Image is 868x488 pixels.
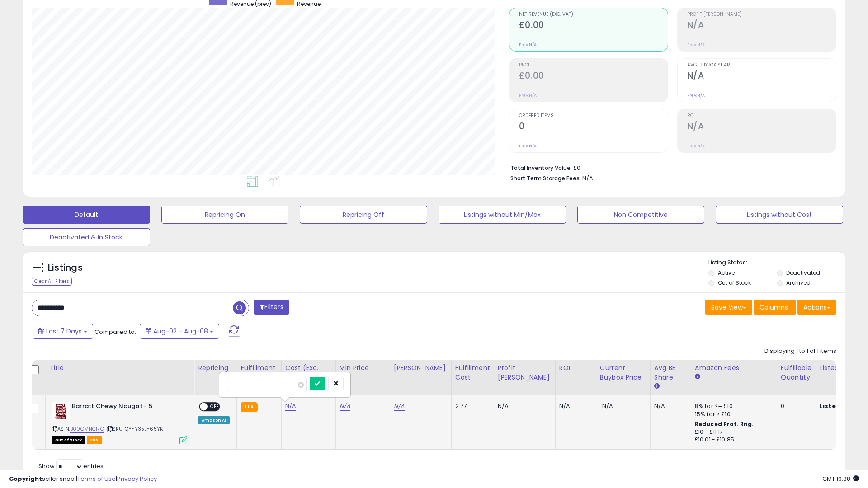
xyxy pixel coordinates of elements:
[786,269,820,277] label: Deactivated
[519,12,668,17] span: Net Revenue (Exc. VAT)
[70,425,104,433] a: B00CMNCI7Q
[510,164,572,172] b: Total Inventory Value:
[439,206,566,224] button: Listings without Min/Max
[455,402,487,410] div: 2.77
[577,206,705,224] button: Non Competitive
[781,363,812,382] div: Fulfillable Quantity
[687,63,836,68] span: Avg. Buybox Share
[198,363,233,373] div: Repricing
[519,70,668,83] h2: £0.00
[705,300,752,315] button: Save View
[695,402,770,410] div: 8% for <= £10
[285,363,332,382] div: Cost (Exc. VAT)
[9,475,157,483] div: seller snap | |
[23,206,150,224] button: Default
[77,474,116,483] a: Terms of Use
[600,363,646,382] div: Current Buybox Price
[559,402,589,410] div: N/A
[687,143,705,149] small: Prev: N/A
[786,279,811,286] label: Archived
[340,363,386,373] div: Min Price
[153,327,208,336] span: Aug-02 - Aug-08
[300,206,427,224] button: Repricing Off
[23,228,150,246] button: Deactivated & In Stock
[394,402,405,411] a: N/A
[94,328,136,336] span: Compared to:
[820,402,861,410] b: Listed Price:
[695,363,773,373] div: Amazon Fees
[687,70,836,83] h2: N/A
[140,324,219,339] button: Aug-02 - Aug-08
[87,436,102,444] span: FBA
[519,121,668,133] h2: 0
[32,277,72,286] div: Clear All Filters
[394,363,448,373] div: [PERSON_NAME]
[754,300,796,315] button: Columns
[687,121,836,133] h2: N/A
[695,410,770,418] div: 15% for > £10
[241,402,257,412] small: FBA
[695,428,770,436] div: £10 - £11.17
[822,474,859,483] span: 2025-08-16 19:38 GMT
[33,324,93,339] button: Last 7 Days
[781,402,809,410] div: 0
[764,347,836,356] div: Displaying 1 to 1 of 1 items
[455,363,490,382] div: Fulfillment Cost
[38,462,104,470] span: Show: entries
[510,162,830,173] li: £0
[519,42,537,47] small: Prev: N/A
[9,474,42,483] strong: Copyright
[708,258,845,267] p: Listing States:
[498,402,548,410] div: N/A
[718,279,751,286] label: Out of Stock
[695,436,770,444] div: £10.01 - £10.85
[797,300,836,315] button: Actions
[559,363,592,373] div: ROI
[759,303,788,312] span: Columns
[510,174,581,182] b: Short Term Storage Fees:
[716,206,843,224] button: Listings without Cost
[519,143,537,149] small: Prev: N/A
[519,63,668,68] span: Profit
[582,174,593,183] span: N/A
[519,93,537,98] small: Prev: N/A
[654,382,660,390] small: Avg BB Share.
[340,402,350,411] a: N/A
[498,363,552,382] div: Profit [PERSON_NAME]
[285,402,296,411] a: N/A
[687,42,705,47] small: Prev: N/A
[52,436,85,444] span: All listings that are currently out of stock and unavailable for purchase on Amazon
[687,12,836,17] span: Profit [PERSON_NAME]
[602,402,613,410] span: N/A
[687,93,705,98] small: Prev: N/A
[48,262,83,274] h5: Listings
[52,402,70,420] img: 51WqqsZcYxL._SL40_.jpg
[519,20,668,32] h2: £0.00
[161,206,289,224] button: Repricing On
[105,425,163,432] span: | SKU: QY-Y35E-65YK
[519,113,668,118] span: Ordered Items
[695,420,754,428] b: Reduced Prof. Rng.
[718,269,735,277] label: Active
[654,402,684,410] div: N/A
[654,363,687,382] div: Avg BB Share
[254,300,289,315] button: Filters
[72,402,182,413] b: Barratt Chewy Nougat - 5
[208,403,222,411] span: OFF
[241,363,277,373] div: Fulfillment
[198,416,230,424] div: Amazon AI
[687,20,836,32] h2: N/A
[49,363,190,373] div: Title
[695,373,700,381] small: Amazon Fees.
[52,402,187,443] div: ASIN:
[117,474,157,483] a: Privacy Policy
[46,327,82,336] span: Last 7 Days
[687,113,836,118] span: ROI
